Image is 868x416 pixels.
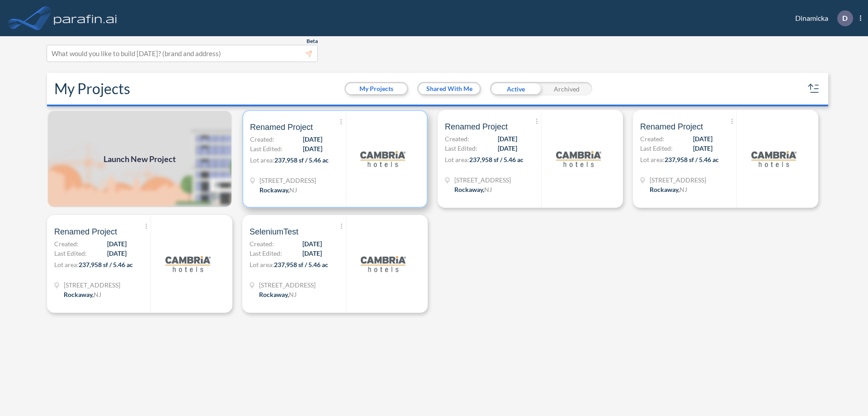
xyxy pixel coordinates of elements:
img: logo [556,136,601,182]
span: 321 Mt Hope Ave [454,175,511,185]
div: Archived [541,82,592,96]
span: 237,958 sf / 5.46 ac [274,261,328,268]
span: [DATE] [693,134,712,143]
span: Beta [307,38,318,45]
span: NJ [289,291,297,298]
span: Last Edited: [250,249,282,258]
img: logo [165,241,211,287]
span: Last Edited: [640,143,673,153]
button: sort [807,81,821,96]
button: My Projects [346,83,407,94]
span: NJ [94,291,101,298]
span: Renamed Project [54,226,117,237]
span: Created: [250,239,274,249]
span: SeleniumTest [250,226,298,237]
span: Last Edited: [250,144,283,153]
span: Launch New Project [104,153,176,165]
span: 237,958 sf / 5.46 ac [665,156,719,163]
span: [DATE] [302,249,322,258]
span: Created: [54,239,79,249]
span: 237,958 sf / 5.46 ac [274,156,329,164]
span: [DATE] [693,143,712,153]
div: Rockaway, NJ [650,185,687,194]
span: [DATE] [498,134,517,143]
span: 321 Mt Hope Ave [259,280,316,290]
img: logo [52,9,119,27]
span: 237,958 sf / 5.46 ac [469,156,524,163]
span: Rockaway , [64,291,94,298]
div: Rockaway, NJ [259,290,297,299]
img: add [47,110,232,208]
span: [DATE] [107,249,127,258]
span: 237,958 sf / 5.46 ac [79,261,133,268]
span: [DATE] [498,143,517,153]
span: Last Edited: [445,143,477,153]
button: Shared With Me [419,83,480,94]
span: Lot area: [640,156,665,163]
span: [DATE] [303,134,322,144]
h2: My Projects [54,80,130,97]
span: NJ [484,186,492,193]
span: Rockaway , [259,186,289,194]
span: Renamed Project [640,121,703,132]
span: Renamed Project [250,122,313,133]
p: D [842,14,848,22]
a: Launch New Project [47,110,232,208]
span: 321 Mt Hope Ave [259,176,316,185]
span: [DATE] [107,239,127,249]
span: Lot area: [250,156,274,164]
span: Created: [250,134,274,144]
div: Dinamicka [782,10,861,26]
span: 321 Mt Hope Ave [64,280,120,290]
span: Lot area: [445,156,469,163]
span: Rockaway , [259,291,289,298]
span: Last Edited: [54,249,87,258]
span: 321 Mt Hope Ave [650,175,706,185]
span: Rockaway , [650,186,679,193]
span: Created: [445,134,469,143]
span: NJ [289,186,297,194]
img: logo [751,136,797,182]
span: NJ [679,186,687,193]
div: Rockaway, NJ [64,290,101,299]
div: Active [490,82,541,96]
img: logo [361,241,406,287]
div: Rockaway, NJ [454,185,492,194]
span: Rockaway , [454,186,484,193]
img: logo [360,136,406,182]
span: Lot area: [250,261,274,268]
div: Rockaway, NJ [259,185,297,195]
span: [DATE] [302,239,322,249]
span: [DATE] [303,144,322,153]
span: Created: [640,134,665,143]
span: Renamed Project [445,121,508,132]
span: Lot area: [54,261,79,268]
